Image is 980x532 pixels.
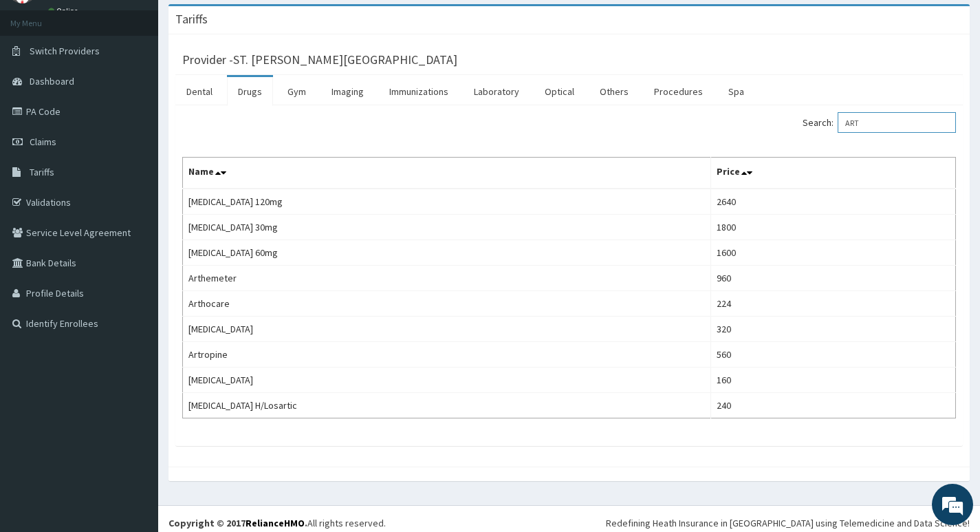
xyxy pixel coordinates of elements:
[25,69,56,103] img: d_794563401_company_1708531726252_794563401
[48,6,81,16] a: Online
[589,77,640,106] a: Others
[30,166,54,178] span: Tariffs
[838,112,956,133] input: Search:
[227,77,273,106] a: Drugs
[183,291,711,317] td: Arthocare
[7,376,262,424] textarea: Type your message and hit 'Enter'
[534,77,585,106] a: Optical
[168,517,307,529] strong: Copyright © 2017 .
[711,215,956,240] td: 1800
[378,77,459,106] a: Immunizations
[183,158,711,189] th: Name
[711,342,956,368] td: 560
[276,77,317,106] a: Gym
[175,13,208,25] h3: Tariffs
[320,77,375,106] a: Imaging
[803,112,956,133] label: Search:
[711,317,956,342] td: 320
[643,77,714,106] a: Procedures
[183,317,711,342] td: [MEDICAL_DATA]
[80,173,190,312] span: We're online!
[183,215,711,240] td: [MEDICAL_DATA] 30mg
[183,342,711,368] td: Artropine
[183,189,711,215] td: [MEDICAL_DATA] 120mg
[226,7,259,40] div: Minimize live chat window
[30,75,74,87] span: Dashboard
[30,45,100,57] span: Switch Providers
[711,291,956,317] td: 224
[711,393,956,418] td: 240
[606,516,970,530] div: Redefining Heath Insurance in [GEOGRAPHIC_DATA] using Telemedicine and Data Science!
[175,77,224,106] a: Dental
[183,240,711,266] td: [MEDICAL_DATA] 60mg
[717,77,755,106] a: Spa
[30,136,56,148] span: Claims
[711,189,956,215] td: 2640
[246,517,305,529] a: RelianceHMO
[711,158,956,189] th: Price
[711,240,956,266] td: 1600
[711,266,956,291] td: 960
[183,368,711,393] td: [MEDICAL_DATA]
[711,368,956,393] td: 160
[183,393,711,418] td: [MEDICAL_DATA] H/Losartic
[183,266,711,291] td: Arthemeter
[182,54,457,66] h3: Provider - ST. [PERSON_NAME][GEOGRAPHIC_DATA]
[463,77,530,106] a: Laboratory
[72,77,231,95] div: Chat with us now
